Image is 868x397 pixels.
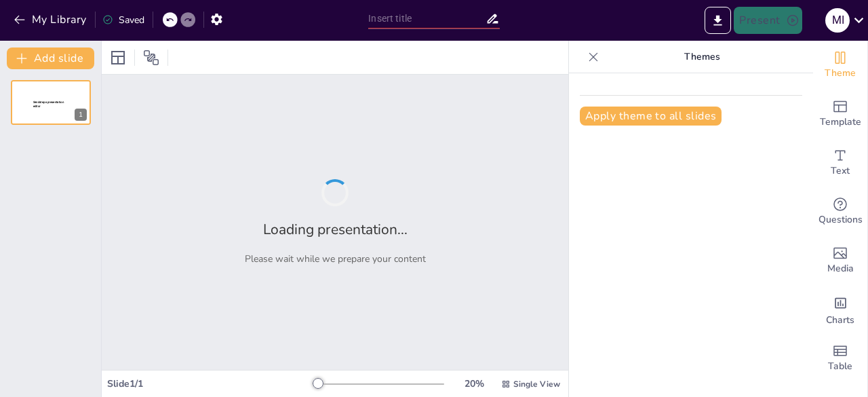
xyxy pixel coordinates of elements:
p: Please wait while we prepare your content [245,252,426,265]
span: Questions [818,212,863,227]
h2: Loading presentation... [263,220,408,239]
div: Slide 1 / 1 [107,377,314,390]
div: Add ready made slides [813,90,867,138]
span: Table [828,359,852,374]
button: M I [825,7,850,34]
button: Apply theme to all slides [580,107,722,126]
div: Add text boxes [813,138,867,187]
span: Charts [826,313,854,328]
input: Insert title [368,9,485,29]
span: Position [143,50,159,66]
span: Sendsteps presentation editor [33,100,64,108]
span: Template [820,115,861,130]
span: Media [827,261,854,276]
p: Themes [604,41,800,73]
button: Present [734,7,802,34]
div: Layout [107,47,129,69]
div: 1 [11,80,91,125]
div: Add charts and graphs [813,285,867,334]
div: Get real-time input from your audience [813,187,867,236]
span: Theme [825,66,856,81]
span: Single View [513,379,560,390]
div: Saved [102,14,144,26]
div: Change the overall theme [813,41,867,90]
div: M I [825,8,850,33]
div: 1 [75,109,87,121]
div: Add images, graphics, shapes or video [813,236,867,285]
span: Text [831,164,850,178]
button: Add slide [7,48,94,69]
button: Export to PowerPoint [705,7,731,34]
button: My Library [10,9,92,31]
div: 20 % [458,377,490,390]
div: Add a table [813,334,867,383]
